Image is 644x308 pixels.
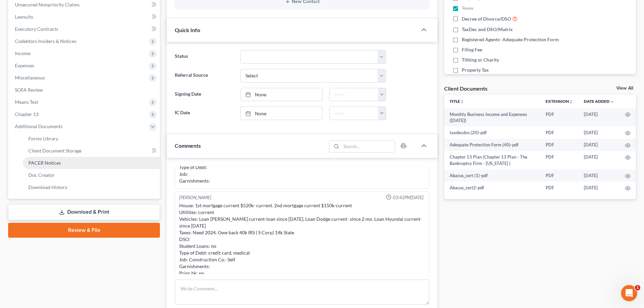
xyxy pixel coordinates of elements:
span: Download History [28,184,67,190]
a: Review & File [8,223,160,238]
span: Tithing or Charity [462,56,499,63]
span: PACER Notices [28,160,61,166]
td: taxdecdso (20)-pdf [444,126,540,139]
span: Codebtors Insiders & Notices [15,38,76,44]
label: Signing Date [171,88,237,101]
span: Miscellaneous [15,75,45,80]
span: Lawsuits [15,14,33,20]
div: House: 1st mortgage current $520k- current. 2nd mortgage current $150k-current Utilities: current... [179,202,425,277]
span: Decree of Divorce/DSO [462,16,511,22]
iframe: Intercom live chat [621,285,637,301]
i: unfold_more [569,100,573,104]
td: Adequate Protection Form (40)-pdf [444,139,540,151]
span: Filing Fee [462,46,482,53]
span: Unsecured Nonpriority Claims [15,2,79,7]
span: Client Document Storage [28,148,81,153]
a: Forms Library [23,133,160,145]
td: PDF [540,182,578,194]
span: SOFA Review [15,87,43,93]
td: [DATE] [578,139,620,151]
a: View All [616,86,633,91]
a: Client Document Storage [23,145,160,157]
i: expand_more [610,100,614,104]
td: [DATE] [578,169,620,182]
span: Quick Info [175,27,200,33]
span: Income [15,50,30,56]
td: [DATE] [578,126,620,139]
span: Means Test [15,99,38,105]
span: Expenses [15,63,34,68]
a: Executory Contracts [9,23,160,35]
span: Property Tax [462,67,489,73]
span: Comments [175,142,201,149]
td: PDF [540,139,578,151]
td: Abacus_cert2-pdf [444,182,540,194]
i: unfold_more [460,100,464,104]
td: Chapter 13 Plan (Chapter 13 Plan - The Bankruptcy Firm - [US_STATE] ) [444,151,540,170]
a: Download & Print [8,204,160,220]
a: None [241,88,322,101]
span: Executory Contracts [15,26,58,32]
a: SOFA Review [9,84,160,96]
a: Extensionunfold_more [546,99,573,104]
td: [DATE] [578,108,620,127]
td: PDF [540,169,578,182]
span: Forms Library [28,136,58,141]
td: PDF [540,151,578,170]
input: -- : -- [330,88,378,101]
label: Referral Source [171,69,237,82]
span: Registered Agents- Adequate Protection Form [462,36,559,43]
td: PDF [540,108,578,127]
a: Lawsuits [9,11,160,23]
span: TaxDec and DSO/Matrix [462,26,513,33]
a: None [241,107,322,120]
td: Monthly Business Income and Expenses ([DATE]) [444,108,540,127]
a: Date Added expand_more [584,99,614,104]
span: Doc Creator [28,172,55,178]
label: Status [171,50,237,64]
span: 03:42PM[DATE] [393,194,424,201]
td: PDF [540,126,578,139]
div: Client Documents [444,85,487,92]
a: Doc Creator [23,169,160,181]
span: Chapter 13 [15,111,39,117]
span: Additional Documents [15,123,63,129]
a: Download History [23,181,160,193]
td: [DATE] [578,182,620,194]
span: Taxes [462,5,473,11]
td: [DATE] [578,151,620,170]
td: Abacus_cert (1)-pdf [444,169,540,182]
span: 1 [635,285,640,290]
a: Titleunfold_more [450,99,464,104]
div: [PERSON_NAME] [179,194,211,201]
input: -- : -- [330,107,378,120]
input: Search... [341,141,395,152]
a: PACER Notices [23,157,160,169]
label: IC Date [171,106,237,120]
